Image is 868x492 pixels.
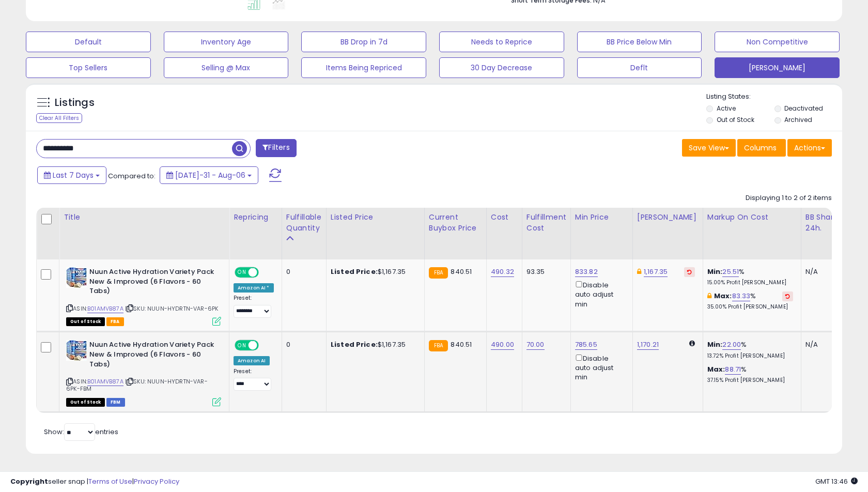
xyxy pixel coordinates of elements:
[787,139,832,157] button: Actions
[682,139,736,157] button: Save View
[491,340,514,350] a: 490.00
[106,398,125,407] span: FBM
[89,267,215,299] b: Nuun Active Hydration Variety Pack New & Improved (6 Flavors - 60 Tabs)
[451,267,472,276] span: 840.51
[256,139,296,157] button: Filters
[26,32,151,52] button: Default
[106,317,124,326] span: FBA
[87,304,123,313] a: B01AMVB87A
[706,92,842,102] p: Listing States:
[784,115,812,124] label: Archived
[134,476,179,486] a: Privacy Policy
[526,267,563,276] div: 93.35
[164,32,289,52] button: Inventory Age
[331,340,416,349] div: $1,167.35
[234,368,274,391] div: Preset:
[637,340,659,350] a: 1,170.21
[644,267,668,277] a: 1,167.35
[108,171,156,181] span: Compared to:
[66,267,87,288] img: 51Np1HWycWL._SL40_.jpg
[236,341,249,350] span: ON
[331,340,378,349] b: Listed Price:
[236,268,249,277] span: ON
[286,267,318,276] div: 0
[717,115,754,124] label: Out of Stock
[575,340,597,350] a: 785.65
[815,476,858,486] span: 2025-08-14 13:46 GMT
[707,279,793,286] p: 15.00% Profit [PERSON_NAME]
[160,166,258,184] button: [DATE]-31 - Aug-06
[491,267,514,277] a: 490.32
[331,267,416,276] div: $1,167.35
[331,267,378,276] b: Listed Price:
[429,267,448,279] small: FBA
[257,268,274,277] span: OFF
[36,113,82,123] div: Clear All Filters
[805,212,843,234] div: BB Share 24h.
[89,340,215,372] b: Nuun Active Hydration Variety Pack New & Improved (6 Flavors - 60 Tabs)
[575,279,625,309] div: Disable auto adjust min
[577,57,702,78] button: Deflt
[439,32,564,52] button: Needs to Reprice
[722,267,739,277] a: 25.51
[575,212,628,223] div: Min Price
[715,32,840,52] button: Non Competitive
[66,340,221,405] div: ASIN:
[429,340,448,351] small: FBA
[737,139,786,157] button: Columns
[164,57,289,78] button: Selling @ Max
[429,212,482,234] div: Current Buybox Price
[234,356,270,365] div: Amazon AI
[707,377,793,384] p: 37.15% Profit [PERSON_NAME]
[234,295,274,318] div: Preset:
[805,267,840,276] div: N/A
[66,317,105,326] span: All listings that are currently out of stock and unavailable for purchase on Amazon
[257,341,274,350] span: OFF
[64,212,225,223] div: Title
[66,340,87,361] img: 51Np1HWycWL._SL40_.jpg
[37,166,106,184] button: Last 7 Days
[575,352,625,382] div: Disable auto adjust min
[53,170,94,180] span: Last 7 Days
[722,340,741,350] a: 22.00
[707,365,793,384] div: %
[526,340,545,350] a: 70.00
[44,427,118,437] span: Show: entries
[286,340,318,349] div: 0
[10,477,179,487] div: seller snap | |
[66,398,105,407] span: All listings that are currently out of stock and unavailable for purchase on Amazon
[451,340,472,349] span: 840.51
[707,303,793,311] p: 35.00% Profit [PERSON_NAME]
[707,352,793,360] p: 13.72% Profit [PERSON_NAME]
[26,57,151,78] button: Top Sellers
[301,57,426,78] button: Items Being Repriced
[175,170,245,180] span: [DATE]-31 - Aug-06
[717,104,736,113] label: Active
[491,212,518,223] div: Cost
[707,267,723,276] b: Min:
[10,476,48,486] strong: Copyright
[301,32,426,52] button: BB Drop in 7d
[439,57,564,78] button: 30 Day Decrease
[715,57,840,78] button: [PERSON_NAME]
[746,193,832,203] div: Displaying 1 to 2 of 2 items
[637,212,699,223] div: [PERSON_NAME]
[88,476,132,486] a: Terms of Use
[87,377,123,386] a: B01AMVB87A
[234,283,274,293] div: Amazon AI *
[55,96,95,110] h5: Listings
[714,291,732,301] b: Max:
[707,212,797,223] div: Markup on Cost
[707,364,725,374] b: Max:
[286,212,322,234] div: Fulfillable Quantity
[689,340,695,347] i: Calculated using Dynamic Max Price.
[707,291,793,311] div: %
[805,340,840,349] div: N/A
[234,212,277,223] div: Repricing
[732,291,751,301] a: 83.33
[707,267,793,286] div: %
[526,212,566,234] div: Fulfillment Cost
[577,32,702,52] button: BB Price Below Min
[707,340,723,349] b: Min:
[703,208,801,259] th: The percentage added to the cost of goods (COGS) that forms the calculator for Min & Max prices.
